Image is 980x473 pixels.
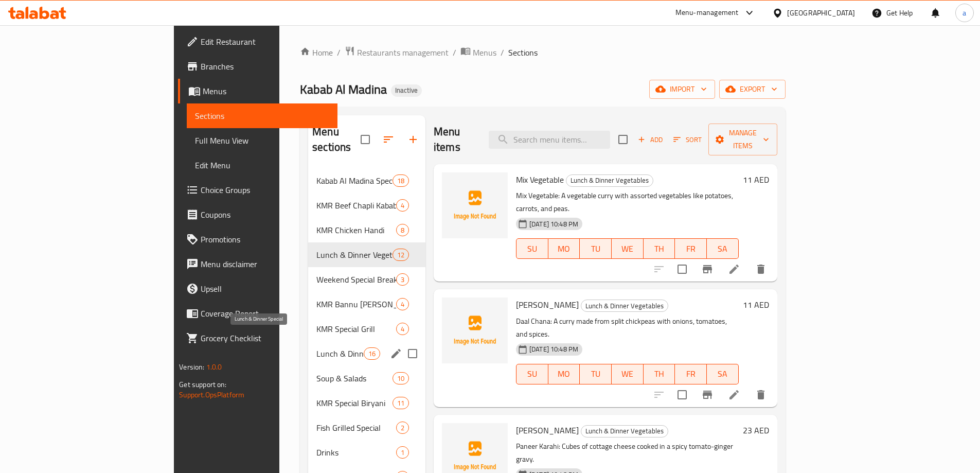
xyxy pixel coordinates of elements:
div: [GEOGRAPHIC_DATA] [787,7,855,19]
span: WE [616,241,639,256]
div: Weekend Special Breakfast [316,273,396,286]
span: Get support on: [179,378,226,391]
p: Mix Vegetable: A vegetable curry with assorted vegetables like potatoes, carrots, and peas. [516,189,739,215]
span: KMR Special Biryani [316,397,393,409]
span: MO [553,366,576,381]
span: 8 [397,225,408,235]
div: items [396,298,409,310]
div: KMR Special Grill [316,323,396,335]
h6: 11 AED [743,297,769,312]
span: [DATE] 10:48 PM [525,219,582,229]
input: search [489,131,610,149]
h6: 23 AED [743,423,769,437]
button: SA [707,364,739,384]
button: Sort [671,132,704,148]
span: Sort sections [376,127,401,152]
button: edit [388,346,404,361]
span: FR [679,241,703,256]
span: KMR Chicken Handi [316,224,396,236]
div: items [393,174,409,187]
span: SU [521,366,544,381]
div: items [396,446,409,459]
span: 4 [397,201,408,211]
div: items [396,273,409,286]
button: import [649,80,715,99]
li: / [453,46,456,59]
div: Inactive [391,84,422,97]
span: Version: [179,360,204,374]
div: items [396,422,409,434]
div: KMR Bannu Pulao Nalli [316,298,396,310]
a: Upsell [178,276,337,301]
span: Select to update [671,258,693,280]
span: Edit Menu [195,159,329,171]
button: MO [548,238,580,259]
span: 12 [393,250,408,260]
div: Fish Grilled Special [316,422,396,434]
span: Edit Restaurant [201,36,329,48]
span: SA [711,366,735,381]
span: TH [648,241,671,256]
button: SU [516,364,548,384]
span: Sections [508,46,538,59]
span: KMR Beef Chapli Kabab Special [316,199,396,212]
span: Lunch & Dinner Vegetables [566,174,653,186]
span: Sections [195,110,329,122]
span: Manage items [717,127,769,152]
div: KMR Beef Chapli Kabab Special4 [308,193,425,218]
span: 18 [393,176,408,186]
span: Select to update [671,384,693,406]
span: SA [711,241,735,256]
span: Soup & Salads [316,372,393,384]
span: 2 [397,423,408,433]
div: Lunch & Dinner Vegetables12 [308,242,425,267]
div: Lunch & Dinner Vegetables [566,174,653,187]
span: export [727,83,777,96]
button: Add [634,132,667,148]
span: Select all sections [354,129,376,150]
div: KMR Special Biryani11 [308,391,425,415]
span: Menu disclaimer [201,258,329,270]
span: Lunch & Dinner Special [316,347,364,360]
span: 3 [397,275,408,285]
a: Edit menu item [728,263,740,275]
a: Restaurants management [345,46,449,59]
span: MO [553,241,576,256]
div: Drinks1 [308,440,425,465]
button: SA [707,238,739,259]
span: 11 [393,398,408,408]
span: Sort [673,134,702,146]
span: Mix Vegetable [516,172,564,187]
span: [PERSON_NAME] [516,423,579,438]
div: Drinks [316,446,396,459]
button: Branch-specific-item [695,382,720,407]
h6: 11 AED [743,172,769,187]
span: 1.0.0 [206,360,222,374]
a: Choice Groups [178,178,337,202]
li: / [501,46,504,59]
span: Kabab Al Madina [300,78,387,101]
a: Edit Menu [187,153,337,178]
a: Coupons [178,202,337,227]
button: TU [580,364,612,384]
span: Choice Groups [201,184,329,196]
span: [PERSON_NAME] [516,297,579,312]
span: TH [648,366,671,381]
span: 16 [364,349,380,359]
a: Coverage Report [178,301,337,326]
span: Sort items [667,132,708,148]
button: Branch-specific-item [695,257,720,282]
div: KMR Bannu [PERSON_NAME]4 [308,292,425,317]
div: items [396,224,409,236]
button: SU [516,238,548,259]
a: Menu disclaimer [178,252,337,276]
button: Add section [401,127,425,152]
span: SU [521,241,544,256]
a: Edit Restaurant [178,29,337,54]
span: WE [616,366,639,381]
div: Kabab Al Madina Special Breakfast18 [308,168,425,193]
p: Paneer Karahi: Cubes of cottage cheese cooked in a spicy tomato-ginger gravy. [516,440,739,466]
span: Restaurants management [357,46,449,59]
div: Lunch & Dinner Vegetables [581,425,668,437]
